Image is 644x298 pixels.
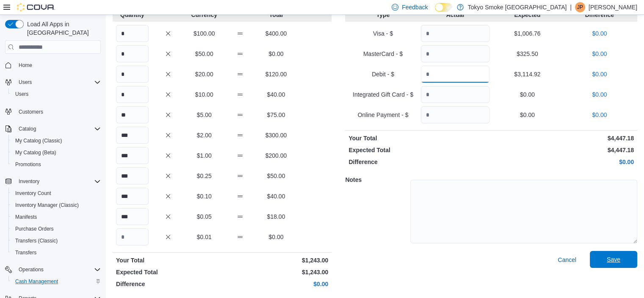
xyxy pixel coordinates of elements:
[577,2,583,12] span: JP
[8,247,104,259] button: Transfers
[575,2,585,12] div: Jonathan Penheiro
[8,199,104,211] button: Inventory Manager (Classic)
[188,90,221,99] p: $10.00
[260,70,293,78] p: $120.00
[19,79,32,86] span: Users
[12,200,82,210] a: Inventory Manager (Classic)
[19,266,44,273] span: Operations
[493,29,561,38] p: $1,006.76
[12,136,101,146] span: My Catalog (Classic)
[493,90,561,99] p: $0.00
[435,12,435,12] span: Dark Mode
[348,29,417,38] p: Visa - $
[15,107,47,117] a: Customers
[565,70,634,78] p: $0.00
[493,134,634,142] p: $4,447.18
[15,176,43,187] button: Inventory
[12,148,60,158] a: My Catalog (Beta)
[188,50,221,58] p: $50.00
[8,276,104,287] button: Cash Management
[15,278,58,285] span: Cash Management
[8,211,104,223] button: Manifests
[188,172,221,180] p: $0.25
[260,233,293,241] p: $0.00
[2,264,104,276] button: Operations
[260,29,293,38] p: $400.00
[493,70,561,78] p: $3,114.92
[558,256,576,264] span: Cancel
[15,190,51,197] span: Inventory Count
[188,151,221,160] p: $1.00
[8,88,104,100] button: Users
[12,276,61,287] a: Cash Management
[589,2,637,12] p: [PERSON_NAME]
[12,276,101,287] span: Cash Management
[224,268,329,276] p: $1,243.00
[402,3,428,11] span: Feedback
[15,124,39,134] button: Catalog
[260,172,293,180] p: $50.00
[12,212,101,222] span: Manifests
[2,175,104,187] button: Inventory
[17,3,55,11] img: Cova
[224,280,329,288] p: $0.00
[12,248,40,258] a: Transfers
[348,134,489,142] p: Your Total
[2,123,104,135] button: Catalog
[15,176,101,187] span: Inventory
[12,148,101,158] span: My Catalog (Beta)
[8,187,104,199] button: Inventory Count
[188,233,221,241] p: $0.01
[590,251,637,268] button: Save
[260,50,293,58] p: $0.00
[116,66,149,83] input: Quantity
[12,89,101,99] span: Users
[15,124,101,134] span: Catalog
[348,111,417,119] p: Online Payment - $
[19,62,32,69] span: Home
[12,224,57,234] a: Purchase Orders
[493,146,634,154] p: $4,447.18
[260,90,293,99] p: $40.00
[421,106,489,123] input: Quantity
[570,2,572,12] p: |
[188,70,221,78] p: $20.00
[188,131,221,139] p: $2.00
[565,50,634,58] p: $0.00
[260,11,293,19] p: Total
[260,151,293,160] p: $200.00
[116,268,221,276] p: Expected Total
[12,159,44,170] a: Promotions
[345,171,409,188] h5: Notes
[12,136,66,146] a: My Catalog (Classic)
[2,59,104,71] button: Home
[116,147,149,164] input: Quantity
[19,109,43,115] span: Customers
[116,280,221,288] p: Difference
[188,192,221,201] p: $0.10
[2,105,104,117] button: Customers
[15,214,37,220] span: Manifests
[8,147,104,159] button: My Catalog (Beta)
[15,60,101,70] span: Home
[12,236,101,246] span: Transfers (Classic)
[19,178,39,185] span: Inventory
[116,167,149,184] input: Quantity
[8,235,104,247] button: Transfers (Classic)
[565,90,634,99] p: $0.00
[116,45,149,62] input: Quantity
[15,265,47,275] button: Operations
[421,66,489,83] input: Quantity
[15,202,79,209] span: Inventory Manager (Classic)
[116,25,149,42] input: Quantity
[260,131,293,139] p: $300.00
[15,60,36,70] a: Home
[116,86,149,103] input: Quantity
[15,77,35,87] button: Users
[188,11,221,19] p: Currency
[348,158,489,166] p: Difference
[15,137,62,144] span: My Catalog (Classic)
[493,50,561,58] p: $325.50
[8,223,104,235] button: Purchase Orders
[24,20,101,37] span: Load All Apps in [GEOGRAPHIC_DATA]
